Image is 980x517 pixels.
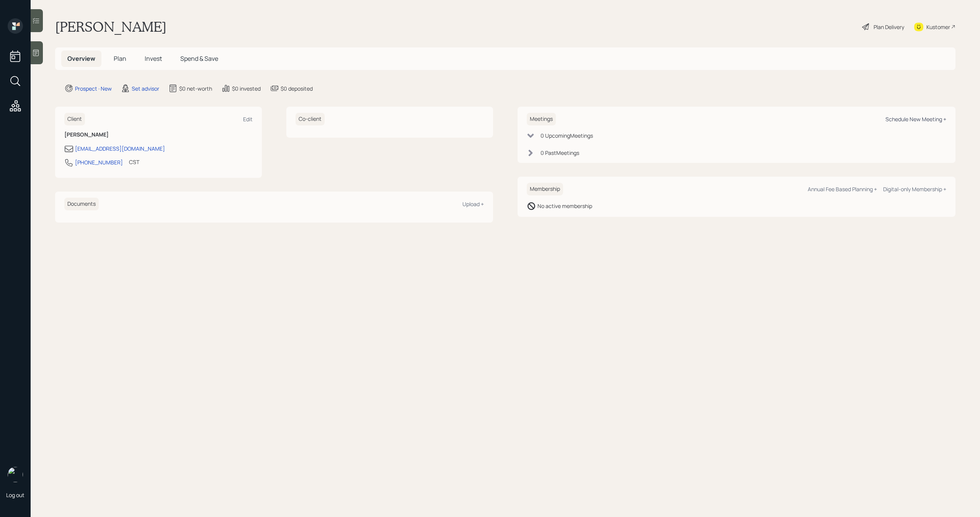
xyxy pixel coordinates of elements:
span: Invest [145,54,162,63]
img: michael-russo-headshot.png [8,467,23,482]
h6: Documents [64,198,99,210]
div: 0 Past Meeting s [541,149,579,157]
div: Annual Fee Based Planning + [808,185,877,193]
h6: Client [64,113,85,125]
div: [EMAIL_ADDRESS][DOMAIN_NAME] [75,145,165,153]
h6: Co-client [296,113,325,125]
div: Prospect · New [75,85,112,93]
span: Spend & Save [180,54,218,63]
div: Edit [243,115,253,123]
div: $0 net-worth [179,85,212,93]
h1: [PERSON_NAME] [55,18,167,35]
div: [PHONE_NUMBER] [75,158,123,166]
div: Plan Delivery [874,23,904,31]
div: Set advisor [132,85,159,93]
span: Overview [67,54,95,63]
h6: Membership [527,183,563,195]
div: $0 invested [232,85,261,93]
div: No active membership [537,202,592,210]
div: Schedule New Meeting + [885,115,946,123]
div: Upload + [462,200,484,208]
div: $0 deposited [281,85,313,93]
div: 0 Upcoming Meeting s [541,132,593,140]
div: Log out [6,491,24,499]
h6: [PERSON_NAME] [64,132,253,138]
div: Digital-only Membership + [883,185,946,193]
h6: Meetings [527,113,556,125]
div: Kustomer [926,23,950,31]
div: CST [129,158,139,166]
span: Plan [114,54,126,63]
